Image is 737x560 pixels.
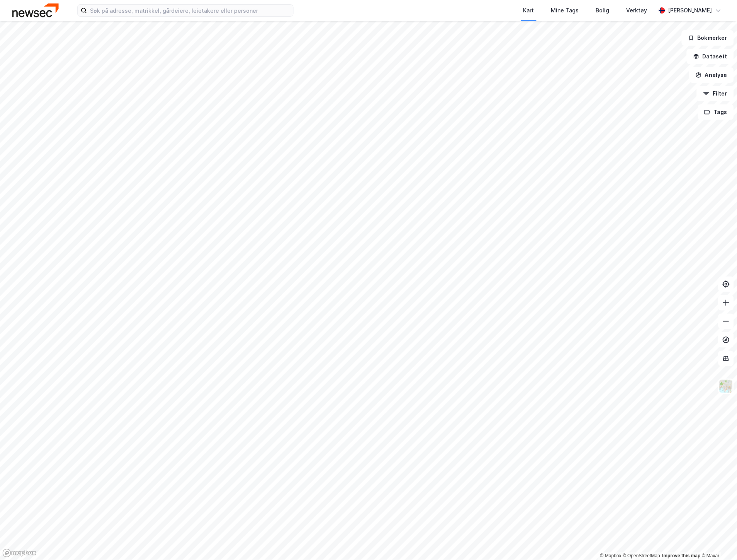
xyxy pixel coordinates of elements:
[668,6,712,15] div: [PERSON_NAME]
[623,553,661,559] a: OpenStreetMap
[689,67,734,83] button: Analyse
[719,379,734,394] img: Z
[596,6,610,15] div: Bolig
[523,6,534,15] div: Kart
[87,5,293,16] input: Søk på adresse, matrikkel, gårdeiere, leietakere eller personer
[687,49,734,64] button: Datasett
[698,104,734,120] button: Tags
[551,6,579,15] div: Mine Tags
[698,523,737,560] iframe: Chat Widget
[12,3,59,17] img: newsec-logo.f6e21ccffca1b3a03d2d.png
[662,553,701,559] a: Improve this map
[600,553,622,559] a: Mapbox
[697,86,734,101] button: Filter
[2,549,36,558] a: Mapbox homepage
[682,30,734,46] button: Bokmerker
[627,6,647,15] div: Verktøy
[698,523,737,560] div: Kontrollprogram for chat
